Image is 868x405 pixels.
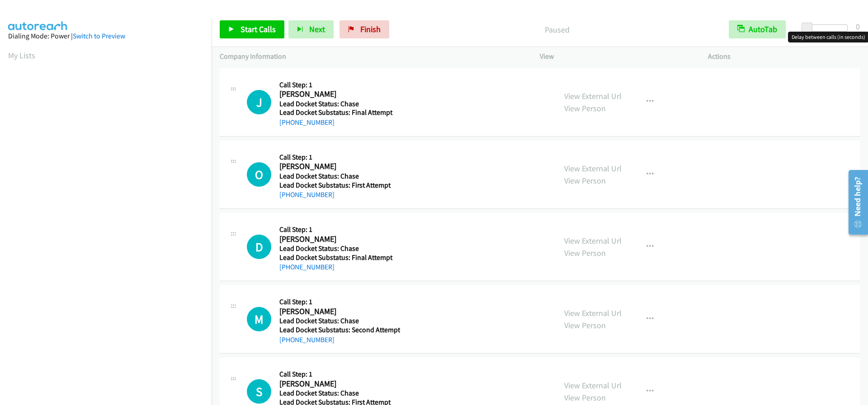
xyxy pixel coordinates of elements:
button: AutoTab [729,20,786,38]
a: Start Calls [220,20,284,38]
a: View Person [564,175,606,186]
p: Company Information [220,51,524,62]
p: Actions [708,51,860,62]
h1: M [247,307,271,331]
iframe: Resource Center [842,166,868,238]
h5: Lead Docket Status: Chase [279,244,397,253]
h2: [PERSON_NAME] [279,379,397,389]
h1: O [247,162,271,187]
h2: [PERSON_NAME] [279,234,397,245]
p: Paused [401,24,712,36]
h5: Lead Docket Substatus: First Attempt [279,181,397,190]
h5: Call Step: 1 [279,297,400,306]
div: 0 [856,20,860,33]
h2: [PERSON_NAME] [279,161,397,172]
a: My Lists [8,50,35,61]
h5: Call Step: 1 [279,80,397,89]
a: View External Url [564,380,622,391]
a: View External Url [564,308,622,318]
a: [PHONE_NUMBER] [279,335,335,344]
a: View Person [564,320,606,330]
h5: Call Step: 1 [279,370,397,379]
a: Switch to Preview [73,32,125,40]
div: The call is yet to be attempted [247,379,271,404]
a: [PHONE_NUMBER] [279,190,335,199]
h1: S [247,379,271,404]
h5: Lead Docket Status: Chase [279,389,397,398]
span: Next [309,24,325,34]
h1: D [247,235,271,259]
h5: Call Step: 1 [279,153,397,162]
a: View External Url [564,163,622,174]
h5: Lead Docket Substatus: Second Attempt [279,325,400,334]
a: [PHONE_NUMBER] [279,263,335,271]
span: Finish [360,24,381,34]
h5: Lead Docket Substatus: Final Attempt [279,253,397,262]
div: The call is yet to be attempted [247,162,271,187]
p: View [540,51,692,62]
h5: Lead Docket Status: Chase [279,172,397,181]
a: View Person [564,392,606,403]
a: View Person [564,248,606,258]
a: View External Url [564,91,622,101]
h5: Lead Docket Status: Chase [279,99,397,108]
a: View External Url [564,235,622,246]
div: Dialing Mode: Power | [8,31,203,42]
span: Start Calls [241,24,276,34]
a: Finish [340,20,389,38]
h2: [PERSON_NAME] [279,306,397,317]
h5: Lead Docket Substatus: Final Attempt [279,108,397,117]
h2: [PERSON_NAME] [279,89,397,99]
div: The call is yet to be attempted [247,307,271,331]
div: The call is yet to be attempted [247,235,271,259]
a: [PHONE_NUMBER] [279,118,335,127]
div: The call is yet to be attempted [247,90,271,114]
h1: J [247,90,271,114]
a: View Person [564,103,606,113]
button: Next [288,20,334,38]
h5: Call Step: 1 [279,225,397,234]
h5: Lead Docket Status: Chase [279,316,400,325]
